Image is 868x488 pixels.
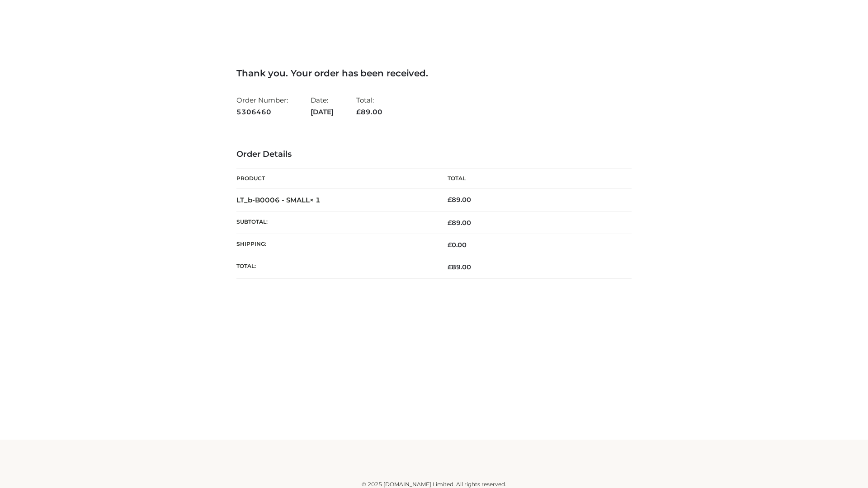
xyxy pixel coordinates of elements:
[448,219,471,227] span: 89.00
[236,234,434,256] th: Shipping:
[236,169,434,189] th: Product
[236,211,434,234] th: Subtotal:
[236,196,321,204] strong: LT_b-B0006 - SMALL
[434,169,632,189] th: Total
[310,196,321,204] strong: × 1
[448,219,452,227] span: £
[448,196,452,204] span: £
[236,68,632,79] h3: Thank you. Your order has been received.
[356,92,382,120] li: Total:
[356,108,361,116] span: £
[236,256,434,278] th: Total:
[356,108,382,116] span: 89.00
[311,92,334,120] li: Date:
[236,92,288,120] li: Order Number:
[448,241,467,249] bdi: 0.00
[448,263,471,271] span: 89.00
[448,241,452,249] span: £
[236,150,632,160] h3: Order Details
[236,106,288,118] strong: 5306460
[448,196,471,204] bdi: 89.00
[448,263,452,271] span: £
[311,106,334,118] strong: [DATE]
